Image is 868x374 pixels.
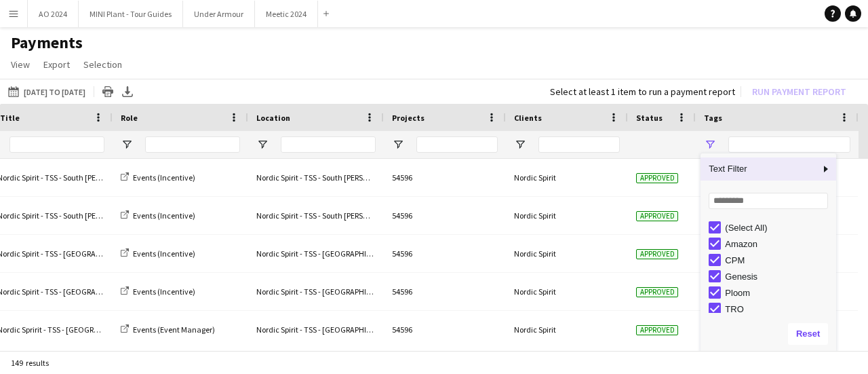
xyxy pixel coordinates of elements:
span: 54596 [392,286,412,297]
span: Status [636,113,663,123]
span: Text Filter [701,157,820,181]
button: AO 2024 [28,1,79,27]
div: Nordic Spirit - TSS - [GEOGRAPHIC_DATA] [248,273,384,310]
div: Nordic Spirit - TSS - [GEOGRAPHIC_DATA] [248,235,384,272]
span: 54596 [392,248,412,259]
div: CPM, Ploom [696,273,859,310]
span: Events (Event Manager) [133,324,215,335]
span: Approved [636,325,678,335]
span: Approved [636,287,678,297]
div: CPM [725,255,832,265]
button: Meetic 2024 [255,1,318,27]
button: Under Armour [183,1,255,27]
span: View [11,58,30,71]
button: Open Filter Menu [121,138,133,151]
span: Nordic Spirit [514,324,556,335]
div: Amazon [725,239,832,249]
span: Clients [514,113,542,123]
span: Export [43,58,70,71]
button: MINI Plant - Tour Guides [79,1,183,27]
div: CPM, Ploom [696,159,859,196]
span: Nordic Spirit [514,210,556,221]
div: CPM, Ploom [696,311,859,348]
span: 54596 [392,324,412,335]
div: (Select All) [725,223,832,233]
div: CPM, Ploom [696,197,859,234]
span: Events (Incentive) [133,210,195,221]
span: Nordic Spirit [514,172,556,183]
div: Nordic Spirit - TSS - [GEOGRAPHIC_DATA] [248,311,384,348]
span: 54596 [392,172,412,183]
button: Open Filter Menu [514,138,526,151]
span: Approved [636,173,678,183]
a: Events (Incentive) [121,172,195,183]
div: CPM, Ploom [696,235,859,272]
app-action-btn: Export XLSX [119,83,136,100]
div: TRO [725,304,832,314]
a: View [5,56,35,73]
button: Open Filter Menu [256,138,269,151]
button: Open Filter Menu [392,138,404,151]
input: Role Filter Input [145,136,240,153]
span: Role [121,113,138,123]
span: Approved [636,211,678,221]
span: 54596 [392,210,412,221]
a: Events (Incentive) [121,210,195,221]
div: Nordic Spirit - TSS - South [PERSON_NAME] [248,197,384,234]
input: Search filter values [709,193,828,209]
div: Ploom [725,288,832,298]
span: Projects [392,113,425,123]
div: Genesis [725,272,832,282]
span: Selection [83,58,122,71]
button: Open Filter Menu [704,138,716,151]
button: [DATE] to [DATE] [5,83,88,100]
div: Filter List [701,219,836,317]
span: Events (Incentive) [133,172,195,183]
button: Reset [788,323,828,345]
div: Nordic Spirit - TSS - South [PERSON_NAME] [248,159,384,196]
app-action-btn: Print [100,83,116,100]
input: Clients Filter Input [538,136,620,153]
span: Tags [704,113,722,123]
div: Column Filter [701,153,836,353]
input: Projects Filter Input [416,136,498,153]
span: Events (Incentive) [133,248,195,259]
span: Approved [636,249,678,259]
a: Events (Incentive) [121,248,195,259]
input: Tags Filter Input [728,136,850,153]
input: Location Filter Input [281,136,376,153]
span: Location [256,113,290,123]
div: Select at least 1 item to run a payment report [550,86,735,98]
a: Export [38,56,75,73]
span: Nordic Spirit [514,248,556,259]
span: Nordic Spirit [514,286,556,297]
a: Events (Event Manager) [121,324,215,335]
span: Events (Incentive) [133,286,195,297]
input: Job Title Filter Input [9,136,104,153]
a: Events (Incentive) [121,286,195,297]
a: Selection [78,56,127,73]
